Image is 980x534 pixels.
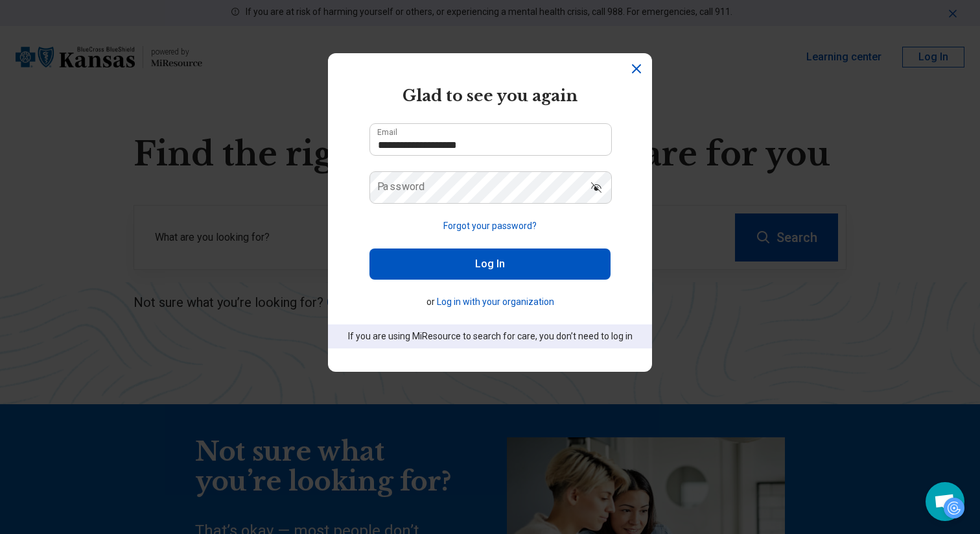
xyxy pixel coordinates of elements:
button: Show password [582,171,611,202]
button: Log In [369,249,611,280]
button: Dismiss [629,61,644,77]
label: Email [377,128,397,136]
button: Forgot your password? [443,219,537,233]
p: or [369,295,611,309]
label: Password [377,182,425,192]
section: Login Dialog [328,53,652,372]
p: If you are using MiResource to search for care, you don’t need to log in [346,330,634,343]
button: Log in with your organization [437,295,554,309]
h2: Glad to see you again [369,84,611,108]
